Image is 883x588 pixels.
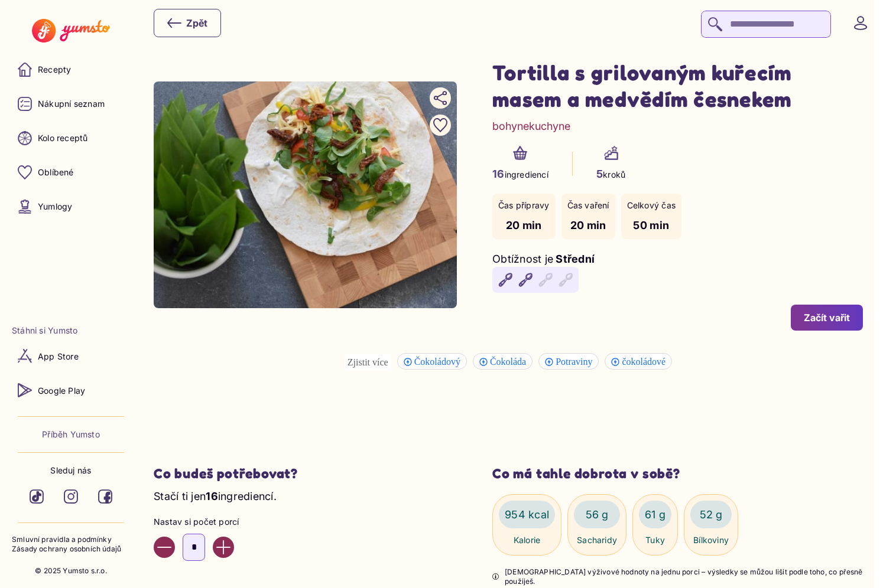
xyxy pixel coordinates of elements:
[154,516,457,528] p: Nastav si počet porcí
[804,311,850,324] div: Začít vařit
[577,534,617,546] p: Sacharidy
[586,507,609,522] p: 56 g
[50,465,91,476] p: Sleduj nás
[492,166,548,182] p: ingrediencí
[492,251,553,267] p: Obtížnost je
[154,81,457,309] img: undefined
[38,98,105,110] p: Nákupní seznam
[206,490,218,502] span: 16
[12,124,130,152] a: Kolo receptů
[556,357,596,367] span: Potraviny
[32,19,109,43] img: Yumsto logo
[154,465,457,482] h2: Co budeš potřebovat?
[12,544,130,554] a: Zásady ochrany osobních údajů
[627,200,676,211] p: Celkový čas
[213,537,234,558] button: Increase value
[490,357,530,367] span: Čokoláda
[622,357,669,367] span: čokoládové
[505,567,863,587] p: [DEMOGRAPHIC_DATA] výživové hodnoty na jednu porci – výsledky se můžou lišit podle toho, co přesn...
[605,353,672,370] div: čokoládové
[345,354,391,371] div: Tato témata souvisí s článkem, který by vás mohl zajímat
[693,534,729,546] p: Bílkoviny
[570,219,606,231] span: 20 min
[514,534,540,546] p: Kalorie
[38,351,79,362] p: App Store
[38,385,85,397] p: Google Play
[700,507,723,522] p: 52 g
[538,353,599,370] div: Potraviny
[42,429,100,440] a: Příběh Yumsto
[12,535,130,545] a: Smluvní pravidla a podmínky
[183,534,205,561] input: Enter number
[596,166,625,182] p: kroků
[397,353,467,370] div: Čokoládový
[38,64,71,76] p: Recepty
[567,200,609,211] p: Čas vaření
[473,353,533,370] div: Čokoláda
[35,566,107,576] p: © 2025 Yumsto s.r.o.
[556,253,595,265] span: Střední
[492,465,863,482] h3: Co má tahle dobrota v sobě?
[12,325,130,337] li: Stáhni si Yumsto
[506,219,542,231] span: 20 min
[167,16,207,30] div: Zpět
[645,534,665,546] p: Tuky
[12,376,130,404] a: Google Play
[154,537,175,558] button: Decrease value
[505,507,549,522] p: 954 kcal
[38,201,72,213] p: Yumlogy
[12,342,130,370] a: App Store
[596,168,603,180] span: 5
[38,166,74,178] p: Oblíbené
[492,59,863,112] h1: Tortilla s grilovaným kuřecím masem a medvědím česnekem
[414,357,464,367] span: Čokoládový
[791,305,863,331] button: Začít vařit
[12,90,130,118] a: Nákupní seznam
[154,488,457,504] p: Stačí ti jen ingrediencí.
[492,168,505,180] span: 16
[12,55,130,84] a: Recepty
[12,192,130,221] a: Yumlogy
[38,132,88,144] p: Kolo receptů
[633,219,669,231] span: 50 min
[498,200,550,211] p: Čas přípravy
[492,118,570,134] a: bohynekuchyne
[645,507,666,522] p: 61 g
[154,9,221,37] button: Zpět
[12,158,130,187] a: Oblíbené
